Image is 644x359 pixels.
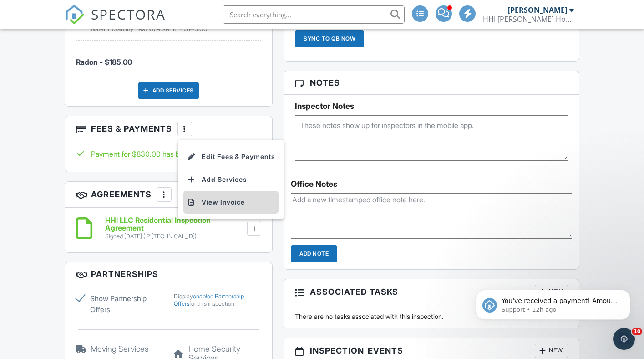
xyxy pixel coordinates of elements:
p: Message from Support, sent 12h ago [40,35,157,43]
iframe: Intercom live chat [613,328,635,350]
div: Signed [DATE] (IP [TECHNICAL_ID]) [105,233,246,240]
h3: Fees & Payments [65,116,273,142]
div: New [535,344,568,358]
div: Add Services [138,82,199,99]
div: Display for this inspection. [174,293,261,308]
h3: Agreements [65,182,273,208]
h3: Notes [284,71,579,95]
div: [PERSON_NAME] [508,5,567,15]
div: Payment for $830.00 has been received. [76,149,262,159]
h5: Inspector Notes [295,102,568,111]
span: Events [368,344,403,357]
li: Service: Radon [76,41,262,74]
div: Office Notes [291,179,572,189]
h3: Partnerships [65,262,273,286]
iframe: Intercom notifications message [462,271,644,334]
input: Search everything... [223,5,405,24]
div: Sync to QB Now [295,30,364,47]
img: The Best Home Inspection Software - Spectora [65,5,85,25]
a: SPECTORA [65,12,166,31]
label: Show Partnership Offers [76,293,163,315]
span: You've received a payment! Amount $830.00 Fee $0.00 Net $830.00 Transaction # pi_3SC8YyK7snlDGpRF... [40,26,155,143]
div: HHI Hodge Home Inspections [483,15,574,24]
h5: Moving Services [76,344,163,354]
span: 10 [632,328,642,335]
span: SPECTORA [91,5,166,24]
span: Associated Tasks [310,286,398,298]
h6: HHI LLC Residential Inspection Agreement [105,216,246,232]
input: Add Note [291,245,337,262]
a: HHI LLC Residential Inspection Agreement Signed [DATE] (IP [TECHNICAL_ID]) [105,216,246,241]
div: There are no tasks associated with this inspection. [289,312,573,321]
span: Radon - $185.00 [76,57,132,67]
a: enabled Partnership Offers [174,293,244,307]
span: Inspection [310,344,364,357]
